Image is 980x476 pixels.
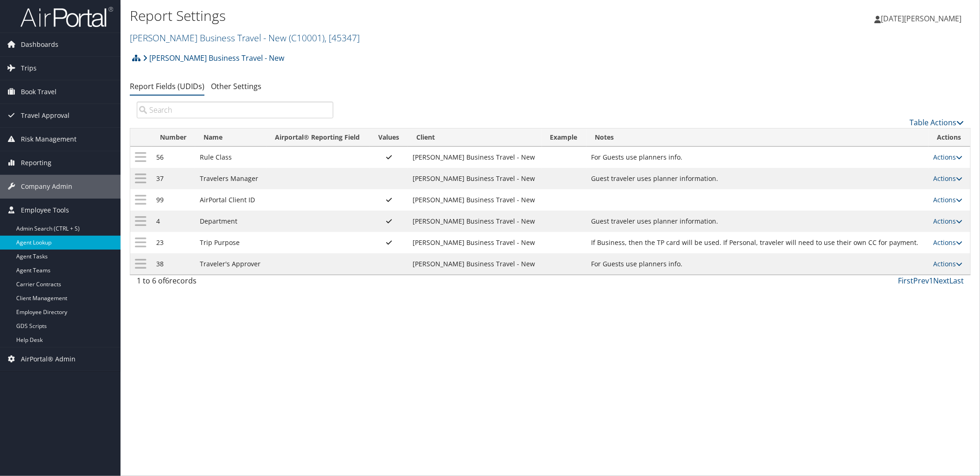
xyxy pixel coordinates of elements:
[21,33,58,56] span: Dashboards
[289,32,325,44] span: ( C10001 )
[195,232,267,253] td: Trip Purpose
[933,276,949,286] a: Next
[586,232,929,253] td: If Business, then the TP card will be used. If Personal, traveler will need to use their own CC f...
[325,32,360,44] span: , [ 45347 ]
[130,129,152,147] th: : activate to sort column descending
[586,129,929,147] th: Notes
[21,199,69,222] span: Employee Tools
[408,189,542,211] td: [PERSON_NAME] Business Travel - New
[408,253,542,275] td: [PERSON_NAME] Business Travel - New
[586,168,929,189] td: Guest traveler uses planner information.
[370,129,408,147] th: Values
[933,174,962,183] a: Actions
[874,5,971,32] a: [DATE][PERSON_NAME]
[933,238,962,247] a: Actions
[929,276,933,286] a: 1
[152,189,196,211] td: 99
[195,189,267,211] td: AirPortal Client ID
[267,129,370,147] th: Airportal&reg; Reporting Field
[408,168,542,189] td: [PERSON_NAME] Business Travel - New
[933,153,962,161] a: Actions
[152,211,196,232] td: 4
[21,57,37,80] span: Trips
[910,117,964,128] a: Table Actions
[408,211,542,232] td: [PERSON_NAME] Business Travel - New
[21,80,57,103] span: Book Travel
[152,232,196,253] td: 23
[130,6,690,26] h1: Report Settings
[586,211,929,232] td: Guest traveler uses planner information.
[152,147,196,168] td: 56
[408,232,542,253] td: [PERSON_NAME] Business Travel - New
[130,32,360,44] a: [PERSON_NAME] Business Travel - New
[21,128,76,151] span: Risk Management
[143,49,284,67] a: [PERSON_NAME] Business Travel - New
[21,175,72,198] span: Company Admin
[408,147,542,168] td: [PERSON_NAME] Business Travel - New
[21,151,51,174] span: Reporting
[881,13,961,24] span: [DATE][PERSON_NAME]
[195,147,267,168] td: Rule Class
[137,102,333,118] input: Search
[152,168,196,189] td: 37
[152,253,196,275] td: 38
[21,104,70,127] span: Travel Approval
[130,81,204,91] a: Report Fields (UDIDs)
[408,129,542,147] th: Client
[586,147,929,168] td: For Guests use planners info.
[195,211,267,232] td: Department
[21,347,76,371] span: AirPortal® Admin
[949,276,964,286] a: Last
[165,276,169,286] span: 6
[898,276,913,286] a: First
[137,275,333,291] div: 1 to 6 of records
[195,129,267,147] th: Name
[929,129,970,147] th: Actions
[195,168,267,189] td: Travelers Manager
[211,81,261,91] a: Other Settings
[913,276,929,286] a: Prev
[542,129,587,147] th: Example
[195,253,267,275] td: Traveler's Approver
[20,6,113,28] img: airportal-logo.png
[933,217,962,225] a: Actions
[933,195,962,204] a: Actions
[933,259,962,268] a: Actions
[586,253,929,275] td: For Guests use planners info.
[152,129,196,147] th: Number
